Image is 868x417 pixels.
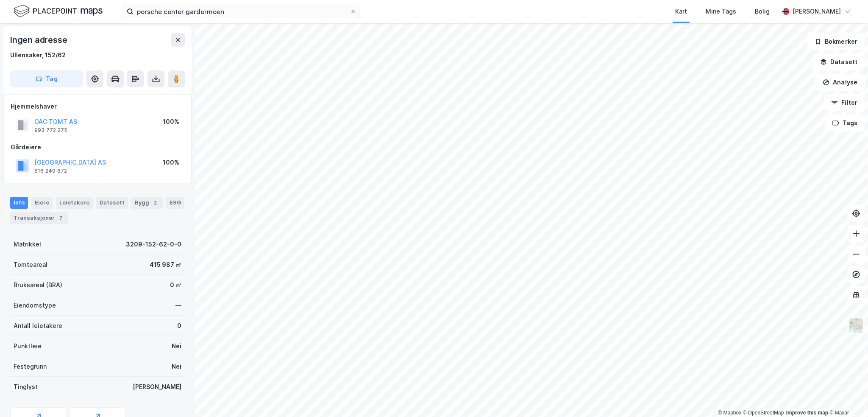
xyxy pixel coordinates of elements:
div: Nei [172,341,181,351]
img: Z [848,317,864,333]
a: OpenStreetMap [743,410,784,416]
div: Nei [172,361,181,372]
input: Søk på adresse, matrikkel, gårdeiere, leietakere eller personer [134,5,350,18]
div: [PERSON_NAME] [793,6,841,17]
div: Bolig [755,6,770,17]
div: [PERSON_NAME] [133,382,181,392]
div: 100% [163,157,179,168]
a: Mapbox [718,410,741,416]
div: Ullensaker, 152/62 [10,50,66,60]
div: Leietakere [56,197,93,209]
button: Filter [824,94,865,111]
button: Datasett [813,53,865,70]
div: Kart [675,6,687,17]
div: Festegrunn [14,361,47,372]
iframe: Chat Widget [826,376,868,417]
div: Punktleie [14,341,42,351]
div: ESG [166,197,184,209]
div: 0 ㎡ [170,280,181,290]
img: logo.f888ab2527a4732fd821a326f86c7f29.svg [14,4,103,19]
div: 415 987 ㎡ [150,260,181,270]
div: 816 249 872 [34,168,67,174]
div: Transaksjoner [10,212,68,224]
button: Analyse [815,74,865,91]
a: Improve this map [786,410,828,416]
div: Bygg [131,197,163,209]
div: Tomteareal [14,260,47,270]
div: Mine Tags [706,6,736,17]
div: Datasett [96,197,128,209]
div: Eiendomstype [14,300,56,311]
button: Tags [825,115,865,132]
div: Gårdeiere [11,142,184,152]
div: 3209-152-62-0-0 [126,239,181,249]
div: Info [10,197,28,209]
div: 2 [151,199,159,207]
div: Hjemmelshaver [11,101,184,112]
div: Bruksareal (BRA) [14,280,62,290]
button: Tag [10,70,83,87]
div: 7 [56,214,65,222]
div: Matrikkel [14,239,41,249]
div: 0 [177,321,181,331]
button: Bokmerker [807,33,865,50]
div: Eiere [31,197,53,209]
div: — [175,300,181,311]
div: Antall leietakere [14,321,62,331]
div: 100% [163,117,179,127]
div: Kontrollprogram for chat [826,376,868,417]
div: Tinglyst [14,382,38,392]
div: 993 772 275 [34,127,67,134]
div: Ingen adresse [10,33,69,47]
